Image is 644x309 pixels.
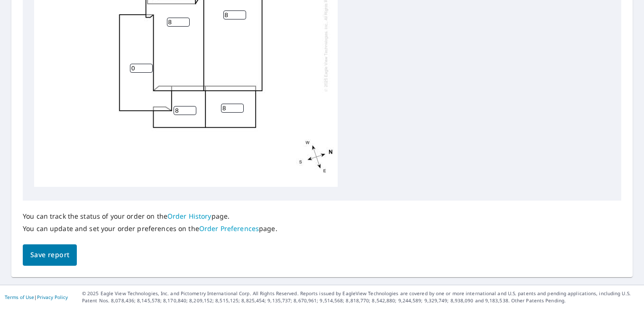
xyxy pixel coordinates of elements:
[199,224,259,233] a: Order Preferences
[23,224,277,233] p: You can update and set your order preferences on the page.
[167,212,212,221] a: Order History
[82,290,639,304] p: © 2025 Eagle View Technologies, Inc. and Pictometry International Corp. All Rights Reserved. Repo...
[5,294,34,300] a: Terms of Use
[30,249,69,261] span: Save report
[37,294,68,300] a: Privacy Policy
[23,212,277,221] p: You can track the status of your order on the page.
[23,244,77,266] button: Save report
[5,294,68,300] p: |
